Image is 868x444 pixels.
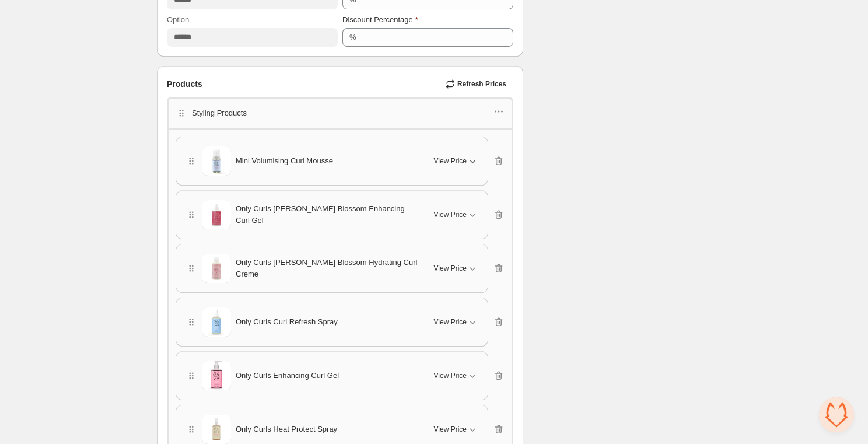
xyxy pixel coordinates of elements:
[441,76,513,92] button: Refresh Prices
[202,415,231,444] img: Only Curls Heat Protect Spray
[236,316,338,328] span: Only Curls Curl Refresh Spray
[236,203,420,226] span: Only Curls [PERSON_NAME] Blossom Enhancing Curl Gel
[236,370,339,382] span: Only Curls Enhancing Curl Gel
[819,397,854,432] div: Open chat
[434,317,467,327] span: View Price
[342,14,418,26] label: Discount Percentage
[434,425,467,434] span: View Price
[167,78,202,90] span: Products
[427,205,485,224] button: View Price
[192,107,247,119] p: Styling Products
[236,424,337,435] span: Only Curls Heat Protect Spray
[202,146,231,176] img: Mini Volumising Curl Mousse
[349,32,356,43] div: %
[167,14,189,26] label: Option
[236,155,333,167] span: Mini Volumising Curl Mousse
[427,259,485,278] button: View Price
[434,210,467,219] span: View Price
[427,420,485,439] button: View Price
[457,79,506,89] span: Refresh Prices
[427,366,485,385] button: View Price
[236,257,420,280] span: Only Curls [PERSON_NAME] Blossom Hydrating Curl Creme
[427,313,485,331] button: View Price
[202,254,231,283] img: Only Curls Berry Blossom Hydrating Curl Creme
[202,307,231,337] img: Only Curls Curl Refresh Spray
[434,156,467,166] span: View Price
[202,361,231,390] img: Only Curls Enhancing Curl Gel
[434,371,467,380] span: View Price
[202,200,231,229] img: Only Curls Berry Blossom Enhancing Curl Gel
[434,264,467,273] span: View Price
[427,152,485,170] button: View Price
